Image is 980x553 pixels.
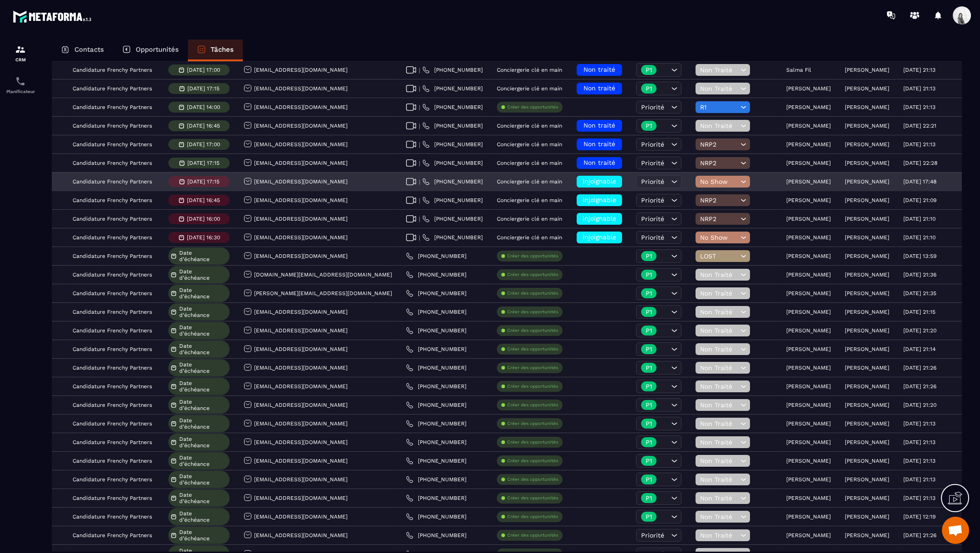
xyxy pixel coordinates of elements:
[507,253,558,259] p: Créer des opportunités
[583,196,616,203] span: injoignable
[903,365,936,371] p: [DATE] 21:26
[422,141,483,148] a: [PHONE_NUMBER]
[422,215,483,222] a: [PHONE_NUMBER]
[419,234,420,241] span: |
[903,420,936,427] p: [DATE] 21:13
[406,401,466,409] a: [PHONE_NUMBER]
[73,104,152,110] p: Candidature Frenchy Partners
[845,346,889,352] p: [PERSON_NAME]
[845,234,889,241] p: [PERSON_NAME]
[406,439,466,446] a: [PHONE_NUMBER]
[786,365,831,371] p: [PERSON_NAME]
[583,233,616,241] span: injoignable
[73,253,152,259] p: Candidature Frenchy Partners
[903,439,936,445] p: [DATE] 21:13
[786,234,831,241] p: [PERSON_NAME]
[13,8,94,25] img: logo
[641,532,664,539] span: Priorité
[583,140,615,148] span: Non traité
[73,513,152,520] p: Candidature Frenchy Partners
[406,513,466,520] a: [PHONE_NUMBER]
[419,104,420,111] span: |
[52,39,113,61] a: Contacts
[507,495,558,501] p: Créer des opportunités
[786,513,831,520] p: [PERSON_NAME]
[2,57,39,62] p: CRM
[187,216,220,222] p: [DATE] 16:00
[406,252,466,260] a: [PHONE_NUMBER]
[497,160,562,166] p: Conciergerie clé en main
[583,122,615,129] span: Non traité
[419,67,420,74] span: |
[700,420,738,427] span: Non Traité
[73,234,152,241] p: Candidature Frenchy Partners
[700,401,738,409] span: Non Traité
[2,69,39,101] a: schedulerschedulerPlanificateur
[187,141,220,148] p: [DATE] 17:00
[845,532,889,538] p: [PERSON_NAME]
[903,290,936,296] p: [DATE] 21:35
[641,197,664,204] span: Priorité
[422,85,483,92] a: [PHONE_NUMBER]
[406,290,466,297] a: [PHONE_NUMBER]
[786,383,831,390] p: [PERSON_NAME]
[507,383,558,390] p: Créer des opportunités
[187,178,220,185] p: [DATE] 17:15
[903,476,936,483] p: [DATE] 21:13
[700,364,738,371] span: Non Traité
[73,160,152,166] p: Candidature Frenchy Partners
[845,85,889,92] p: [PERSON_NAME]
[903,327,936,334] p: [DATE] 21:20
[700,85,738,92] span: Non Traité
[73,216,152,222] p: Candidature Frenchy Partners
[786,141,831,148] p: [PERSON_NAME]
[179,343,227,355] span: Date d’échéance
[845,458,889,464] p: [PERSON_NAME]
[419,216,420,222] span: |
[700,141,738,148] span: NRP2
[113,39,188,61] a: Opportunités
[786,160,831,166] p: [PERSON_NAME]
[73,272,152,278] p: Candidature Frenchy Partners
[507,458,558,464] p: Créer des opportunités
[641,215,664,222] span: Priorité
[15,44,26,55] img: formation
[583,215,616,222] span: injoignable
[700,215,738,222] span: NRP2
[903,160,937,166] p: [DATE] 22:28
[903,234,936,241] p: [DATE] 21:10
[497,85,562,92] p: Conciergerie clé en main
[903,402,936,408] p: [DATE] 21:20
[507,327,558,334] p: Créer des opportunités
[786,439,831,445] p: [PERSON_NAME]
[419,160,420,167] span: |
[406,420,466,427] a: [PHONE_NUMBER]
[646,327,652,334] p: P1
[179,287,227,300] span: Date d’échéance
[845,365,889,371] p: [PERSON_NAME]
[786,402,831,408] p: [PERSON_NAME]
[419,141,420,148] span: |
[507,532,558,538] p: Créer des opportunités
[903,67,936,73] p: [DATE] 21:13
[419,178,420,185] span: |
[507,290,558,296] p: Créer des opportunités
[187,160,220,166] p: [DATE] 17:15
[73,178,152,185] p: Candidature Frenchy Partners
[73,123,152,129] p: Candidature Frenchy Partners
[646,67,652,73] p: P1
[179,380,227,393] span: Date d’échéance
[507,309,558,315] p: Créer des opportunités
[73,346,152,352] p: Candidature Frenchy Partners
[903,123,936,129] p: [DATE] 22:21
[497,216,562,222] p: Conciergerie clé en main
[73,327,152,334] p: Candidature Frenchy Partners
[507,420,558,427] p: Créer des opportunités
[903,104,936,110] p: [DATE] 21:13
[700,532,738,539] span: Non Traité
[136,45,179,54] p: Opportunités
[179,250,227,262] span: Date d’échéance
[646,420,652,427] p: P1
[73,383,152,390] p: Candidature Frenchy Partners
[646,513,652,520] p: P1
